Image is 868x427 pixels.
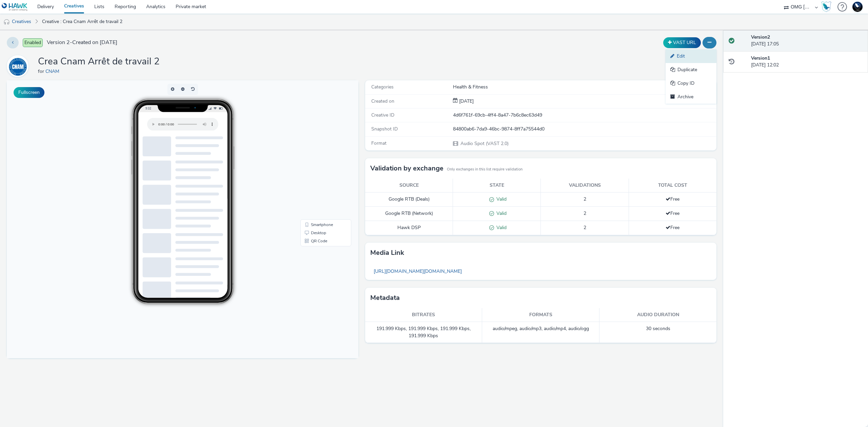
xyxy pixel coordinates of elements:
span: Version 2 - Created on [DATE] [47,39,117,46]
img: audio [3,19,10,25]
span: Free [666,224,679,231]
span: Created on [371,98,394,104]
span: Valid [494,210,507,217]
li: QR Code [295,157,343,165]
th: State [453,179,541,192]
h1: Crea Cnam Arrêt de travail 2 [38,55,160,68]
a: Edit [666,49,716,63]
strong: Version 2 [751,34,770,40]
td: Google RTB (Deals) [365,192,453,207]
button: VAST URL [663,37,701,48]
h3: Validation by exchange [370,163,443,174]
img: CNAM [8,56,27,76]
span: Categories [371,84,394,90]
span: 9:32 [138,26,144,30]
span: Desktop [304,150,319,155]
a: CNAM [45,68,62,75]
span: Snapshot ID [371,126,398,132]
div: Duplicate the creative as a VAST URL [662,37,703,48]
div: Creation 30 July 2025, 12:02 [458,98,474,105]
a: [URL][DOMAIN_NAME][DOMAIN_NAME] [370,265,465,278]
a: Duplicate [666,63,716,77]
span: Enabled [23,38,43,47]
li: Smartphone [295,140,343,148]
th: Bitrates [365,308,482,322]
li: Desktop [295,148,343,157]
img: Support Hawk [852,2,863,12]
th: Source [365,179,453,192]
a: Hawk Academy [821,1,834,12]
div: 84800ab6-7da9-46bc-9874-8ff7a75544d0 [453,126,716,133]
div: [DATE] 17:05 [751,34,863,48]
span: Free [666,196,679,202]
span: Valid [494,196,507,202]
th: Total cost [629,179,716,192]
span: 2 [584,210,586,217]
span: Audio Spot (VAST 2.0) [460,140,509,147]
span: Free [666,210,679,217]
div: [DATE] 12:02 [751,55,863,69]
h3: Metadata [370,293,400,303]
td: Hawk DSP [365,221,453,235]
span: Format [371,140,387,146]
img: undefined Logo [2,3,28,11]
span: 2 [584,224,586,231]
div: 4d6f761f-69cb-4ff4-8a47-7b6c8ec63d49 [453,112,716,119]
strong: Version 1 [751,55,770,61]
a: Copy ID [666,77,716,90]
span: [DATE] [458,98,474,104]
span: Creative ID [371,112,394,118]
a: Creative : Crea Cnam Arrêt de travail 2 [39,14,126,30]
th: Audio duration [599,308,717,322]
td: 191.999 Kbps, 191.999 Kbps, 191.999 Kbps, 191.999 Kbps [365,322,482,343]
td: Google RTB (Network) [365,207,453,221]
a: Archive [666,90,716,104]
td: audio/mpeg, audio/mp3, audio/mp4, audio/ogg [482,322,599,343]
span: Smartphone [304,142,326,146]
span: QR Code [304,159,320,163]
button: Fullscreen [14,87,44,98]
span: Valid [494,224,507,231]
th: Formats [482,308,599,322]
th: Validations [541,179,629,192]
img: Hawk Academy [821,1,831,12]
span: for [38,68,45,75]
div: Health & Fitness [453,84,716,90]
h3: Media link [370,248,404,258]
td: 30 seconds [599,322,717,343]
a: CNAM [7,63,31,69]
span: 2 [584,196,586,202]
small: Only exchanges in this list require validation [447,167,522,172]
